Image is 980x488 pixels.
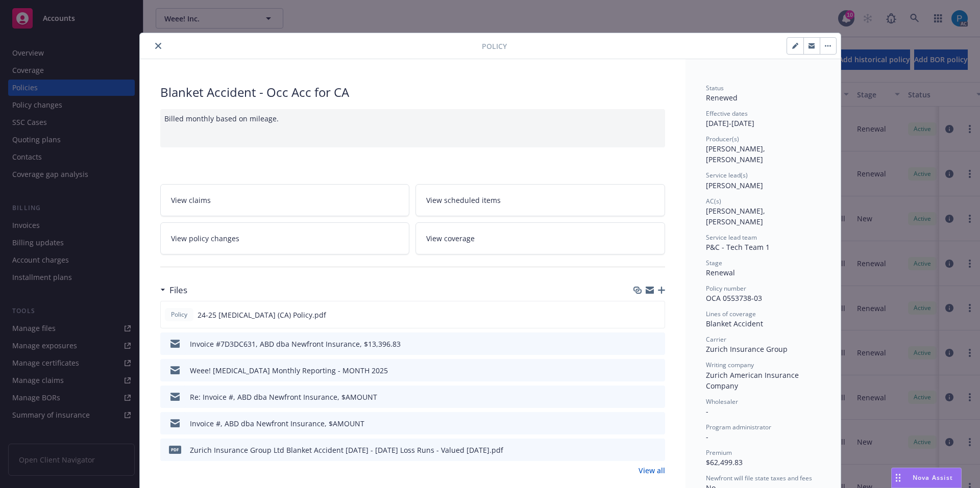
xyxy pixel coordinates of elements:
span: AC(s) [706,197,721,206]
button: preview file [652,392,661,402]
div: Re: Invoice #, ABD dba Newfront Insurance, $AMOUNT [190,392,377,402]
span: P&C - Tech Team 1 [706,242,770,252]
a: View all [639,465,665,476]
span: Carrier [706,335,726,344]
span: View coverage [426,233,475,244]
button: download file [635,445,644,455]
span: Renewal [706,268,735,277]
span: View scheduled items [426,195,501,206]
button: download file [635,339,644,349]
a: View coverage [415,222,665,254]
span: Policy number [706,284,746,293]
span: Policy [482,41,507,52]
span: - [706,432,708,442]
div: [DATE] - [DATE] [706,109,820,129]
span: View claims [171,195,211,206]
span: Writing company [706,361,754,369]
span: Zurich Insurance Group [706,344,788,354]
span: $62,499.83 [706,457,743,467]
button: download file [635,418,644,429]
button: close [152,40,164,52]
button: preview file [652,365,661,376]
button: preview file [652,418,661,429]
span: Premium [706,448,732,457]
span: pdf [169,446,181,453]
button: download file [635,310,643,320]
button: preview file [652,445,661,455]
button: preview file [652,339,661,349]
span: Service lead team [706,233,757,242]
div: Blanket Accident - Occ Acc for CA [160,84,665,101]
span: 24-25 [MEDICAL_DATA] (CA) Policy.pdf [198,310,326,320]
span: [PERSON_NAME], [PERSON_NAME] [706,144,767,164]
span: Blanket Accident [706,319,763,328]
span: [PERSON_NAME], [PERSON_NAME] [706,206,767,226]
span: Wholesaler [706,397,738,406]
span: Nova Assist [913,473,953,482]
span: Program administrator [706,423,771,431]
div: Files [160,284,187,297]
div: Invoice #, ABD dba Newfront Insurance, $AMOUNT [190,418,364,429]
span: Stage [706,259,722,267]
h3: Files [169,284,187,297]
span: OCA 0553738-03 [706,293,762,303]
div: Drag to move [892,468,904,487]
span: - [706,406,708,416]
span: Service lead(s) [706,171,748,179]
span: Zurich American Insurance Company [706,370,801,391]
a: View policy changes [160,222,410,254]
div: Weee! [MEDICAL_DATA] Monthly Reporting - MONTH 2025 [190,365,388,376]
span: Lines of coverage [706,310,756,318]
span: Newfront will file state taxes and fees [706,474,812,482]
button: Nova Assist [891,468,962,488]
a: View scheduled items [415,184,665,216]
span: Status [706,84,724,92]
span: Effective dates [706,109,748,118]
span: View policy changes [171,233,239,244]
button: preview file [651,310,660,320]
div: Zurich Insurance Group Ltd Blanket Accident [DATE] - [DATE] Loss Runs - Valued [DATE].pdf [190,445,503,455]
span: Policy [169,310,189,319]
button: download file [635,392,644,402]
button: download file [635,365,644,376]
div: Invoice #7D3DC631, ABD dba Newfront Insurance, $13,396.83 [190,339,401,349]
span: Renewed [706,93,738,102]
a: View claims [160,184,410,216]
span: Producer(s) [706,135,739,143]
span: [PERSON_NAME] [706,181,763,190]
div: Billed monthly based on mileage. [160,109,665,147]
